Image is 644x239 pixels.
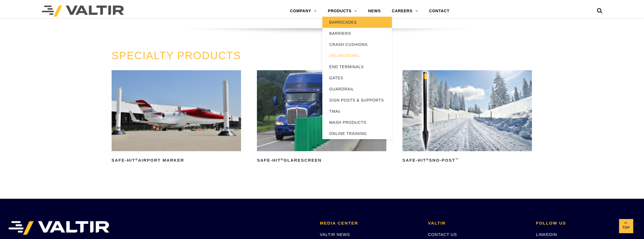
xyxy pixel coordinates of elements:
[619,225,633,231] span: Top
[112,70,241,165] a: Safe-Hit®Airport Marker
[322,61,392,72] a: END TERMINALS
[536,221,636,226] h2: FOLLOW US
[424,6,455,17] a: CONTACT
[320,221,419,226] h2: MEDIA CENTER
[320,232,350,237] a: VALTIR NEWS
[322,39,392,50] a: CRASH CUSHIONS
[322,17,392,28] a: BARRICADES
[322,95,392,106] a: SIGN POSTS & SUPPORTS
[284,6,322,17] a: COMPANY
[135,158,138,161] sup: ®
[619,219,633,233] a: Top
[386,6,424,17] a: CAREERS
[42,6,124,17] img: Valtir
[281,158,283,161] sup: ®
[363,6,386,17] a: NEWS
[322,128,392,139] a: ONLINE TRAINING
[536,232,557,237] a: LINKEDIN
[428,232,457,237] a: CONTACT US
[112,50,241,61] a: SPECIALTY PRODUCTS
[428,221,527,226] h2: VALTIR
[257,70,386,165] a: Safe-Hit®Glarescreen
[322,6,363,17] a: PRODUCTS
[322,83,392,95] a: GUARDRAIL
[322,72,392,83] a: GATES
[8,221,109,235] img: VALTIR
[322,117,392,128] a: MASH PRODUCTS
[402,70,532,165] a: Safe-Hit®Sno-Post™
[455,158,459,161] sup: ™
[426,158,429,161] sup: ®
[402,156,532,165] h2: Safe-Hit Sno-Post
[257,156,386,165] h2: Safe-Hit Glarescreen
[322,28,392,39] a: BARRIERS
[322,106,392,117] a: TMAs
[112,156,241,165] h2: Safe-Hit Airport Marker
[322,50,392,61] a: DELINEATORS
